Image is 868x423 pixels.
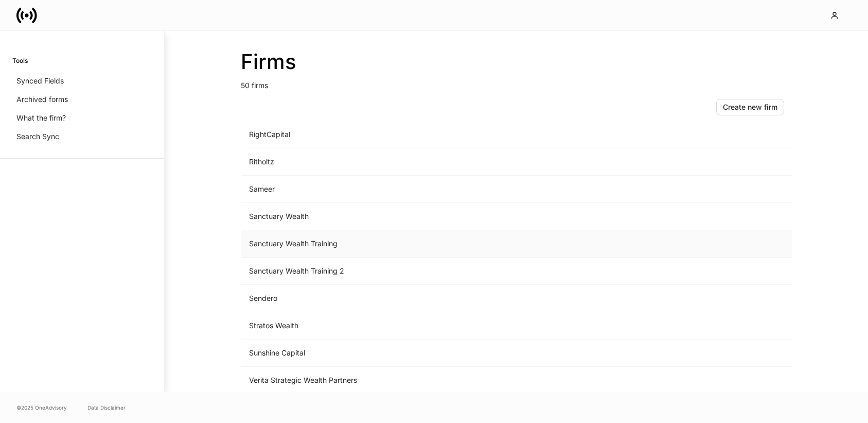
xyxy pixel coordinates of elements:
a: What the firm? [12,109,152,127]
h6: Tools [12,56,28,65]
div: Create new firm [723,104,777,111]
button: Create new firm [716,99,784,115]
td: Sanctuary Wealth Training [241,230,622,258]
p: What the firm? [16,113,66,123]
span: © 2025 OneAdvisory [16,403,67,412]
td: Ritholtz [241,148,622,176]
td: Verita Strategic Wealth Partners [241,367,622,394]
p: Synced Fields [16,76,64,86]
p: Search Sync [16,131,59,142]
p: 50 firms [241,74,792,91]
td: RightCapital [241,121,622,148]
td: Sameer [241,176,622,203]
td: Sanctuary Wealth Training 2 [241,258,622,285]
td: Sendero [241,285,622,312]
a: Synced Fields [12,72,152,90]
p: Archived forms [16,94,68,105]
td: Sanctuary Wealth [241,203,622,230]
a: Data Disclaimer [87,403,126,412]
h2: Firms [241,49,792,74]
a: Archived forms [12,90,152,109]
a: Search Sync [12,127,152,146]
td: Sunshine Capital [241,340,622,367]
td: Stratos Wealth [241,312,622,340]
